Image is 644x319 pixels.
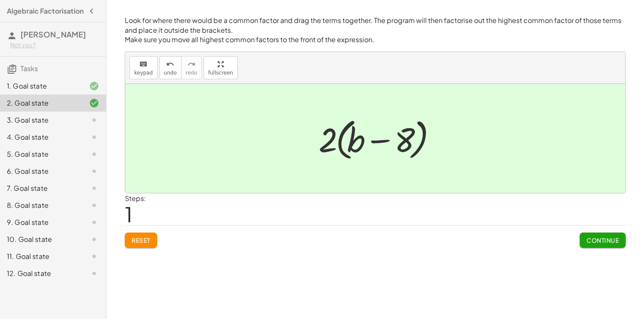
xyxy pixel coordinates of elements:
h4: Algebraic Factorisation [7,6,83,16]
span: 1 [125,201,132,227]
i: Task not started. [89,268,99,279]
button: Reset [125,233,157,248]
button: fullscreen [204,56,238,79]
div: Not you? [10,41,99,49]
div: 6. Goal state [7,166,75,176]
div: 9. Goal state [7,217,75,227]
p: Make sure you move all highest common factors to the front of the expression. [125,35,626,45]
i: Task not started. [89,183,99,193]
i: Task not started. [89,234,99,244]
i: Task not started. [89,200,99,210]
button: redoredo [181,56,202,79]
div: 1. Goal state [7,81,75,91]
div: 4. Goal state [7,132,75,142]
div: 8. Goal state [7,200,75,210]
label: Steps: [125,194,146,203]
span: Tasks [20,64,38,73]
span: fullscreen [208,70,233,76]
span: Continue [586,236,619,244]
span: Reset [132,236,150,244]
button: Continue [580,233,626,248]
div: 7. Goal state [7,183,75,193]
p: Look for where there would be a common factor and drag the terms together. The program will then ... [125,16,626,35]
span: keypad [134,70,153,76]
i: Task finished and correct. [89,81,99,91]
i: Task not started. [89,251,99,262]
i: Task not started. [89,166,99,176]
i: keyboard [139,59,147,69]
i: redo [187,59,195,69]
i: Task not started. [89,132,99,142]
div: 12. Goal state [7,268,75,279]
div: 5. Goal state [7,149,75,159]
span: [PERSON_NAME] [20,29,86,39]
span: undo [164,70,177,76]
button: undoundo [159,56,181,79]
div: 3. Goal state [7,115,75,125]
i: Task not started. [89,217,99,227]
i: Task not started. [89,149,99,159]
i: undo [166,59,174,69]
div: 10. Goal state [7,234,75,244]
i: Task finished and correct. [89,98,99,108]
div: 2. Goal state [7,98,75,108]
div: 11. Goal state [7,251,75,262]
span: redo [186,70,197,76]
i: Task not started. [89,115,99,125]
button: keyboardkeypad [129,56,158,79]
